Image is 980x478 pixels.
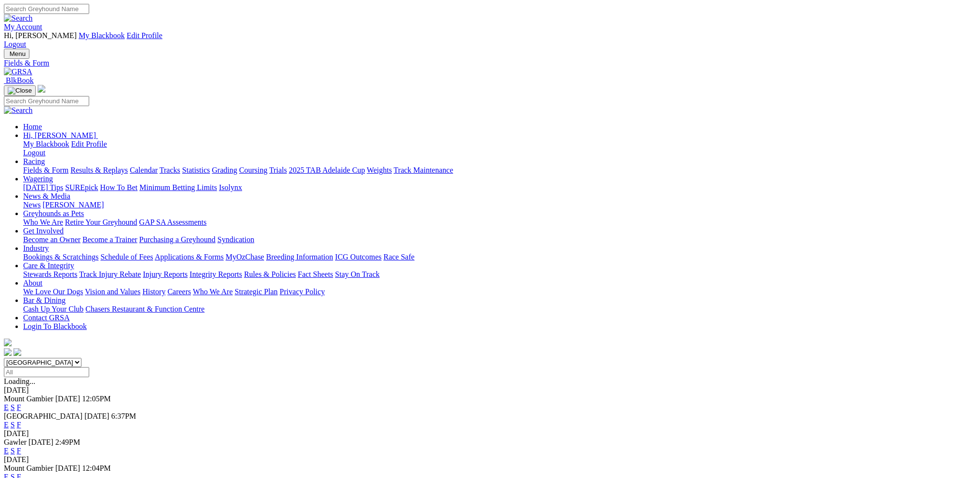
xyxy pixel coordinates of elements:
[85,287,140,296] a: Vision and Values
[139,218,207,226] a: GAP SA Assessments
[23,209,84,218] a: Greyhounds as Pets
[23,175,53,183] a: Wagering
[4,403,9,411] a: E
[23,218,63,226] a: Who We Are
[13,348,21,356] img: twitter.svg
[335,253,381,261] a: ICG Outcomes
[23,149,45,157] a: Logout
[239,166,268,174] a: Coursing
[4,367,89,377] input: Select date
[23,305,83,313] a: Cash Up Your Club
[23,235,976,244] div: Get Involved
[4,14,33,23] img: Search
[23,270,77,278] a: Stewards Reports
[42,201,104,209] a: [PERSON_NAME]
[23,279,42,287] a: About
[4,447,9,455] a: E
[17,421,21,429] a: F
[4,49,29,59] button: Toggle navigation
[23,140,69,148] a: My Blackbook
[4,377,35,385] span: Loading...
[38,85,45,93] img: logo-grsa-white.png
[155,253,224,261] a: Applications & Forms
[65,218,137,226] a: Retire Your Greyhound
[55,438,81,446] span: 2:49PM
[23,131,96,139] span: Hi, [PERSON_NAME]
[335,270,379,278] a: Stay On Track
[23,192,70,200] a: News & Media
[23,270,976,279] div: Care & Integrity
[23,287,976,296] div: About
[23,261,74,270] a: Care & Integrity
[4,31,976,49] div: My Account
[4,412,82,420] span: [GEOGRAPHIC_DATA]
[212,166,237,174] a: Grading
[4,40,26,48] a: Logout
[84,412,109,420] span: [DATE]
[4,464,54,472] span: Mount Gambier
[182,166,210,174] a: Statistics
[235,287,278,296] a: Strategic Plan
[23,183,63,191] a: [DATE] Tips
[55,395,81,403] span: [DATE]
[17,403,21,411] a: F
[82,235,137,244] a: Become a Trainer
[100,183,138,191] a: How To Bet
[17,447,21,455] a: F
[4,96,89,106] input: Search
[367,166,392,174] a: Weights
[139,235,215,244] a: Purchasing a Greyhound
[23,235,81,244] a: Become an Owner
[23,322,87,330] a: Login To Blackbook
[193,287,233,296] a: Who We Are
[4,339,12,346] img: logo-grsa-white.png
[8,87,32,95] img: Close
[269,166,287,174] a: Trials
[23,131,98,139] a: Hi, [PERSON_NAME]
[4,395,54,403] span: Mount Gambier
[23,201,40,209] a: News
[143,270,188,278] a: Injury Reports
[4,59,976,68] a: Fields & Form
[4,386,976,395] div: [DATE]
[85,305,204,313] a: Chasers Restaurant & Function Centre
[130,166,158,174] a: Calendar
[189,270,242,278] a: Integrity Reports
[226,253,264,261] a: MyOzChase
[70,166,128,174] a: Results & Replays
[23,183,976,192] div: Wagering
[4,85,36,96] button: Toggle navigation
[23,140,976,157] div: Hi, [PERSON_NAME]
[23,253,976,261] div: Industry
[217,235,254,244] a: Syndication
[23,157,45,165] a: Racing
[23,287,83,296] a: We Love Our Dogs
[298,270,333,278] a: Fact Sheets
[219,183,242,191] a: Isolynx
[167,287,191,296] a: Careers
[4,31,77,40] span: Hi, [PERSON_NAME]
[82,464,111,472] span: 12:04PM
[11,421,15,429] a: S
[4,438,27,446] span: Gawler
[23,253,98,261] a: Bookings & Scratchings
[4,455,976,464] div: [DATE]
[6,76,34,84] span: BlkBook
[4,76,34,84] a: BlkBook
[139,183,217,191] a: Minimum Betting Limits
[11,403,15,411] a: S
[23,296,66,304] a: Bar & Dining
[4,348,12,356] img: facebook.svg
[23,244,49,252] a: Industry
[23,227,64,235] a: Get Involved
[79,31,125,40] a: My Blackbook
[289,166,365,174] a: 2025 TAB Adelaide Cup
[111,412,136,420] span: 6:37PM
[394,166,453,174] a: Track Maintenance
[4,429,976,438] div: [DATE]
[142,287,165,296] a: History
[4,4,89,14] input: Search
[11,447,15,455] a: S
[82,395,111,403] span: 12:05PM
